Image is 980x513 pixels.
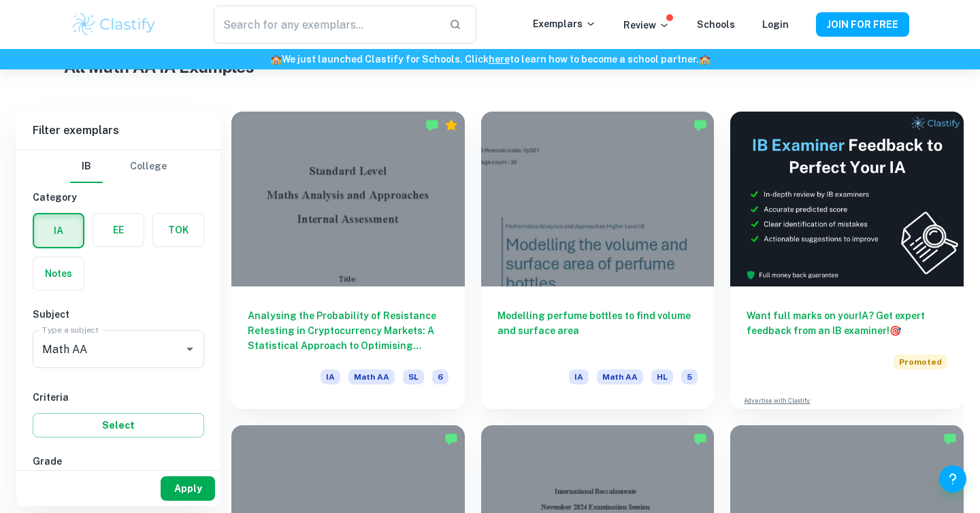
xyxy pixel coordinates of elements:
span: 🏫 [699,54,710,65]
div: Premium [444,118,458,132]
button: JOIN FOR FREE [816,12,909,37]
button: Open [180,340,199,359]
p: Review [623,18,670,33]
a: Modelling perfume bottles to find volume and surface areaIAMath AAHL5 [481,112,715,409]
span: 🏫 [270,54,282,65]
img: Marked [444,432,458,446]
img: Marked [693,118,707,132]
img: Thumbnail [730,112,964,286]
h6: We just launched Clastify for Schools. Click to learn how to become a school partner. [3,52,977,67]
span: SL [403,369,424,384]
span: Promoted [894,354,947,369]
h6: Modelling perfume bottles to find volume and surface area [497,308,698,353]
span: HL [651,369,673,384]
img: Marked [943,432,957,446]
h6: Subject [33,307,204,322]
span: Math AA [597,369,643,384]
button: Apply [161,476,215,501]
span: Math AA [348,369,395,384]
button: EE [93,214,144,246]
a: Want full marks on yourIA? Get expert feedback from an IB examiner!PromotedAdvertise with Clastify [730,112,964,409]
h6: Category [33,190,204,205]
span: IA [321,369,340,384]
input: Search for any exemplars... [214,5,438,44]
h6: Filter exemplars [16,112,220,150]
span: 🎯 [889,325,901,336]
h6: Analysing the Probability of Resistance Retesting in Cryptocurrency Markets: A Statistical Approa... [248,308,448,353]
span: 6 [432,369,448,384]
button: TOK [153,214,203,246]
h6: Criteria [33,390,204,405]
span: IA [569,369,589,384]
button: IB [70,150,103,183]
h6: Grade [33,454,204,469]
h6: Want full marks on your IA ? Get expert feedback from an IB examiner! [747,308,947,338]
a: Analysing the Probability of Resistance Retesting in Cryptocurrency Markets: A Statistical Approa... [231,112,465,409]
img: Clastify logo [71,11,157,38]
div: Filter type choice [70,150,167,183]
a: Schools [697,19,735,30]
button: College [130,150,167,183]
button: IA [34,214,83,247]
button: Select [33,413,204,437]
button: Notes [33,257,84,290]
a: Advertise with Clastify [744,396,810,406]
a: Login [762,19,789,30]
img: Marked [693,432,707,446]
p: Exemplars [533,16,596,31]
label: Type a subject [42,324,99,335]
img: Marked [425,118,439,132]
a: here [489,54,510,65]
span: 5 [681,369,698,384]
button: Help and Feedback [939,465,966,493]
